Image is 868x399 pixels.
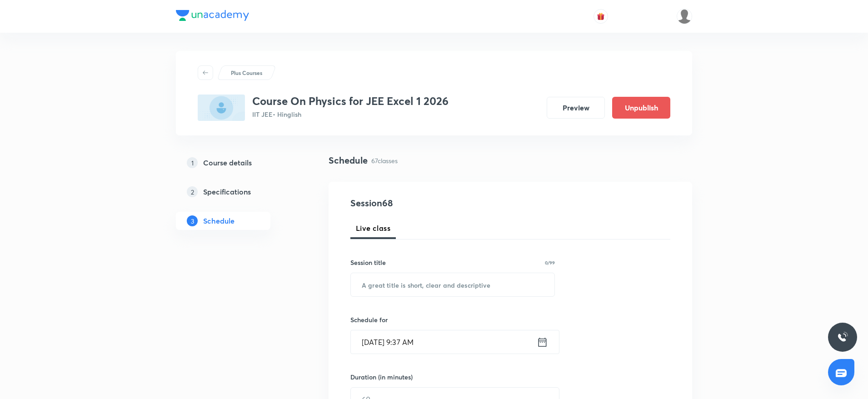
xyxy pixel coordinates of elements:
[203,215,234,226] h5: Schedule
[252,110,449,119] p: IIT JEE • Hinglish
[231,69,262,77] p: Plus Courses
[594,9,608,24] button: avatar
[545,260,555,265] p: 0/99
[597,12,605,20] img: avatar
[187,186,198,197] p: 2
[176,10,249,21] img: Company Logo
[677,9,692,24] img: Ankit Porwal
[176,183,299,201] a: 2Specifications
[356,223,390,234] span: Live class
[350,372,413,382] h6: Duration (in minutes)
[350,258,386,267] h6: Session title
[198,95,245,121] img: D26B3AB7-1C2F-4684-90B5-459F54898585_plus.png
[351,273,554,296] input: A great title is short, clear and descriptive
[837,332,848,343] img: ttu
[176,154,299,172] a: 1Course details
[187,215,198,226] p: 3
[187,157,198,168] p: 1
[350,196,516,210] h4: Session 68
[252,95,449,108] h3: Course On Physics for JEE Excel 1 2026
[547,97,605,119] button: Preview
[203,186,251,197] h5: Specifications
[176,10,249,23] a: Company Logo
[612,97,670,119] button: Unpublish
[371,156,398,165] p: 67 classes
[329,154,368,167] h4: Schedule
[203,157,252,168] h5: Course details
[350,315,555,324] h6: Schedule for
